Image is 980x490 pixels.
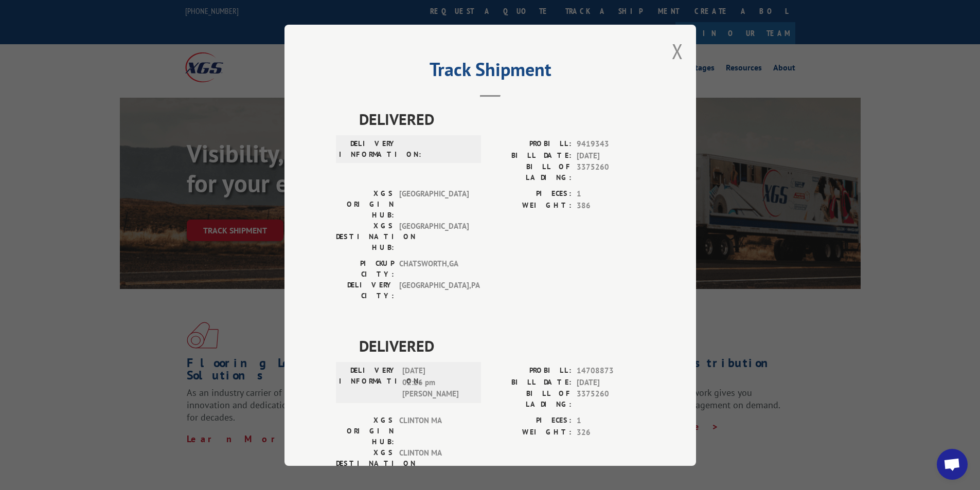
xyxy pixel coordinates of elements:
[490,199,572,211] label: WEIGHT:
[577,199,645,211] span: 386
[577,188,645,200] span: 1
[490,415,572,427] label: PIECES:
[336,447,394,480] label: XGS DESTINATION HUB:
[359,334,645,357] span: DELIVERED
[577,161,645,183] span: 3375260
[490,376,572,388] label: BILL DATE:
[399,447,469,480] span: CLINTON MA
[490,138,572,150] label: PROBILL:
[577,415,645,427] span: 1
[339,138,397,160] label: DELIVERY INFORMATION:
[336,258,394,280] label: PICKUP CITY:
[399,188,469,221] span: [GEOGRAPHIC_DATA]
[490,188,572,200] label: PIECES:
[490,150,572,161] label: BILL DATE:
[399,280,469,301] span: [GEOGRAPHIC_DATA] , PA
[937,449,968,480] div: Open chat
[336,415,394,447] label: XGS ORIGIN HUB:
[672,38,683,65] button: Close modal
[399,258,469,280] span: CHATSWORTH , GA
[577,388,645,410] span: 3375260
[399,221,469,253] span: [GEOGRAPHIC_DATA]
[402,365,472,400] span: [DATE] 02:26 pm [PERSON_NAME]
[490,388,572,410] label: BILL OF LADING:
[490,161,572,183] label: BILL OF LADING:
[339,365,397,400] label: DELIVERY INFORMATION:
[490,365,572,377] label: PROBILL:
[399,415,469,447] span: CLINTON MA
[336,280,394,301] label: DELIVERY CITY:
[336,188,394,221] label: XGS ORIGIN HUB:
[577,365,645,377] span: 14708873
[577,376,645,388] span: [DATE]
[359,107,645,131] span: DELIVERED
[336,221,394,253] label: XGS DESTINATION HUB:
[336,62,645,82] h2: Track Shipment
[577,150,645,161] span: [DATE]
[490,426,572,438] label: WEIGHT:
[577,138,645,150] span: 9419343
[577,426,645,438] span: 326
